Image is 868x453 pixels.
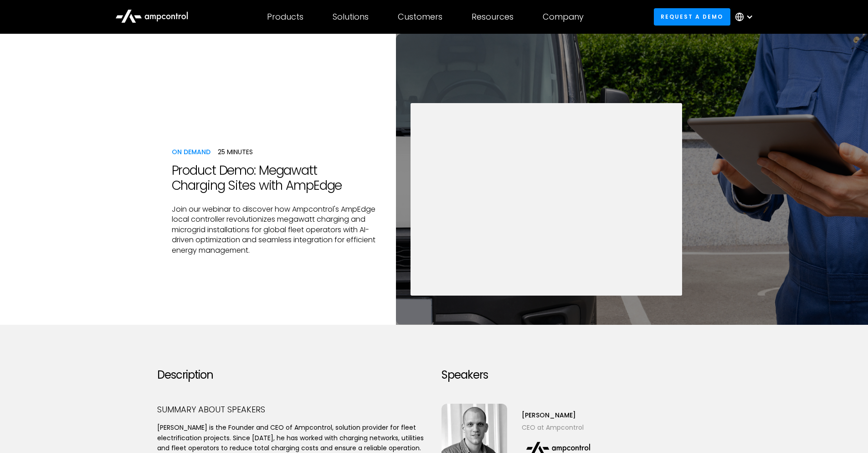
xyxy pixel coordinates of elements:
[267,12,303,22] div: Products
[522,410,595,420] div: [PERSON_NAME]
[472,12,514,22] div: Resources
[398,12,442,22] div: Customers
[157,404,427,415] div: Summary about speakers
[418,271,674,281] p: ‍
[522,422,595,432] div: CEO at Ampcontrol
[442,369,711,382] h2: Speakers
[333,12,369,22] div: Solutions
[157,369,427,382] h2: Description
[172,147,211,157] div: ON DemanD
[172,204,382,255] p: Join our webinar to discover how Ampcontrol's AmpEdge local controller revolutionizes megawatt ch...
[543,12,584,22] div: Company
[218,147,253,157] div: 25 minutes
[654,8,730,25] a: Request a demo
[418,118,674,271] iframe: Form 0
[172,163,382,193] h1: Product Demo: Megawatt Charging Sites with AmpEdge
